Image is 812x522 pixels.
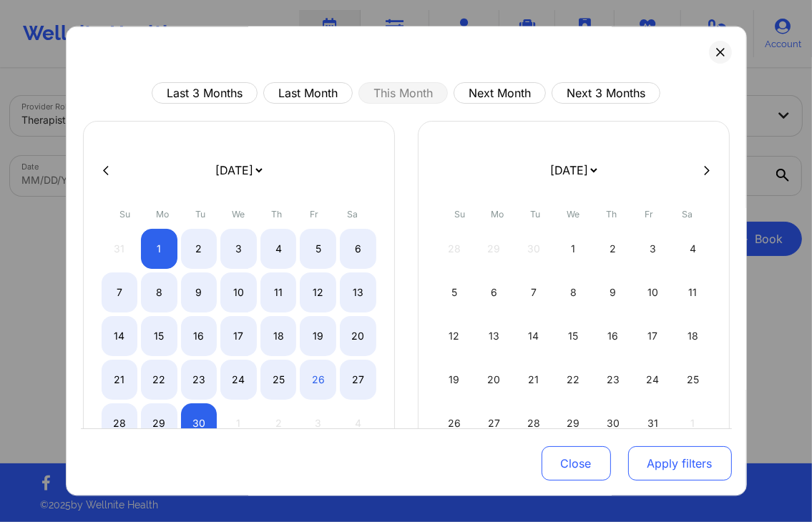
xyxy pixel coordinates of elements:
abbr: Wednesday [233,210,245,220]
div: Sun Sep 21 2025 [102,360,138,400]
div: Sat Sep 13 2025 [340,273,376,313]
abbr: Thursday [271,210,282,220]
div: Sat Oct 25 2025 [675,360,711,400]
div: Thu Oct 30 2025 [595,404,632,444]
div: Sun Oct 12 2025 [436,317,473,357]
div: Thu Sep 11 2025 [260,273,297,313]
div: Sun Sep 07 2025 [102,273,138,313]
div: Sat Sep 20 2025 [340,317,376,357]
div: Sat Sep 27 2025 [340,360,376,400]
div: Fri Oct 31 2025 [635,404,671,444]
div: Wed Oct 01 2025 [555,230,592,270]
div: Sun Sep 28 2025 [102,404,138,444]
abbr: Friday [310,210,319,220]
button: Next 3 Months [552,83,660,104]
div: Wed Oct 22 2025 [555,360,592,400]
div: Wed Oct 08 2025 [555,273,592,313]
abbr: Monday [157,210,170,220]
div: Tue Sep 16 2025 [181,317,217,357]
div: Tue Oct 21 2025 [516,360,552,400]
div: Sat Oct 04 2025 [675,230,711,270]
div: Fri Oct 17 2025 [635,317,671,357]
div: Thu Oct 23 2025 [595,360,632,400]
abbr: Saturday [682,210,693,220]
div: Wed Sep 24 2025 [220,360,257,400]
div: Tue Oct 28 2025 [516,404,552,444]
button: This Month [358,83,448,104]
abbr: Sunday [119,210,130,220]
button: Next Month [454,83,546,104]
button: Last 3 Months [152,83,258,104]
div: Fri Oct 24 2025 [635,360,671,400]
div: Sun Oct 26 2025 [436,404,473,444]
div: Thu Sep 04 2025 [260,230,297,270]
div: Sat Sep 06 2025 [340,230,376,270]
div: Fri Sep 05 2025 [300,230,336,270]
abbr: Friday [645,210,654,220]
div: Tue Sep 09 2025 [181,273,217,313]
abbr: Wednesday [567,210,580,220]
div: Sun Oct 19 2025 [436,360,473,400]
div: Thu Oct 02 2025 [595,230,632,270]
div: Wed Oct 29 2025 [555,404,592,444]
abbr: Saturday [347,210,358,220]
div: Mon Sep 08 2025 [141,273,177,313]
div: Tue Sep 02 2025 [181,230,217,270]
div: Wed Sep 03 2025 [220,230,257,270]
div: Fri Oct 10 2025 [635,273,671,313]
div: Thu Oct 16 2025 [595,317,632,357]
abbr: Sunday [454,210,465,220]
div: Mon Sep 15 2025 [141,317,177,357]
div: Thu Sep 18 2025 [260,317,297,357]
div: Mon Oct 27 2025 [476,404,512,444]
div: Tue Sep 23 2025 [181,360,217,400]
div: Fri Sep 19 2025 [300,317,336,357]
div: Fri Sep 12 2025 [300,273,336,313]
abbr: Tuesday [531,210,541,220]
div: Tue Oct 07 2025 [516,273,552,313]
div: Fri Oct 03 2025 [635,230,671,270]
div: Mon Sep 29 2025 [141,404,177,444]
div: Thu Oct 09 2025 [595,273,632,313]
div: Fri Sep 26 2025 [300,360,336,400]
button: Apply filters [628,447,732,481]
button: Close [542,447,611,481]
div: Sat Oct 11 2025 [675,273,711,313]
div: Wed Oct 15 2025 [555,317,592,357]
div: Tue Sep 30 2025 [181,404,217,444]
div: Wed Sep 17 2025 [220,317,257,357]
button: Last Month [263,83,353,104]
div: Mon Sep 01 2025 [141,230,177,270]
div: Sun Sep 14 2025 [102,317,138,357]
div: Sun Oct 05 2025 [436,273,473,313]
div: Sat Oct 18 2025 [675,317,711,357]
div: Mon Oct 06 2025 [476,273,512,313]
div: Mon Sep 22 2025 [141,360,177,400]
div: Mon Oct 20 2025 [476,360,512,400]
abbr: Thursday [606,210,617,220]
div: Mon Oct 13 2025 [476,317,512,357]
abbr: Monday [491,210,504,220]
div: Wed Sep 10 2025 [220,273,257,313]
abbr: Tuesday [196,210,206,220]
div: Thu Sep 25 2025 [260,360,297,400]
div: Tue Oct 14 2025 [516,317,552,357]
